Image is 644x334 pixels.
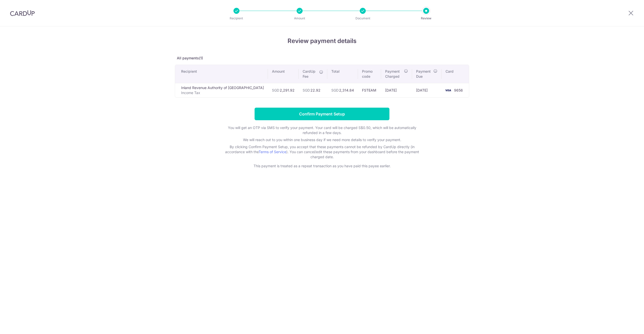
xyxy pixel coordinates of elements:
[221,163,423,169] p: This payment is treated as a repeat transaction as you have paid this payee earlier.
[299,83,327,97] td: 22.92
[416,69,432,79] span: Payment Due
[443,87,453,93] img: <span class="translation_missing" title="translation missing: en.account_steps.new_confirm_form.b...
[175,36,469,46] h4: Review payment details
[327,83,358,97] td: 2,314.84
[268,83,299,97] td: 2,291.92
[612,319,639,331] iframe: Opens a widget where you can find more information
[344,16,381,21] p: Document
[272,88,279,92] span: SGD
[303,88,310,92] span: SGD
[268,65,299,83] th: Amount
[441,65,469,83] th: Card
[412,83,441,97] td: [DATE]
[454,88,463,92] span: 9656
[331,88,339,92] span: SGD
[181,90,264,95] p: Income Tax
[175,83,268,97] td: Inland Revenue Authority of [GEOGRAPHIC_DATA]
[221,137,423,142] p: We will reach out to you within one business day if we need more details to verify your payment.
[218,16,255,21] p: Recipient
[303,69,317,79] span: CardUp Fee
[358,65,381,83] th: Promo code
[381,83,412,97] td: [DATE]
[259,150,286,154] a: Terms of Service
[221,144,423,159] p: By clicking Confirm Payment Setup, you accept that these payments cannot be refunded by CardUp di...
[175,56,469,61] p: All payments(1)
[385,69,402,79] span: Payment Charged
[327,65,358,83] th: Total
[255,108,389,120] input: Confirm Payment Setup
[221,125,423,135] p: You will get an OTP via SMS to verify your payment. Your card will be charged S$0.50, which will ...
[175,65,268,83] th: Recipient
[10,10,35,16] img: CardUp
[358,83,381,97] td: FSTEAM
[408,16,445,21] p: Review
[281,16,318,21] p: Amount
